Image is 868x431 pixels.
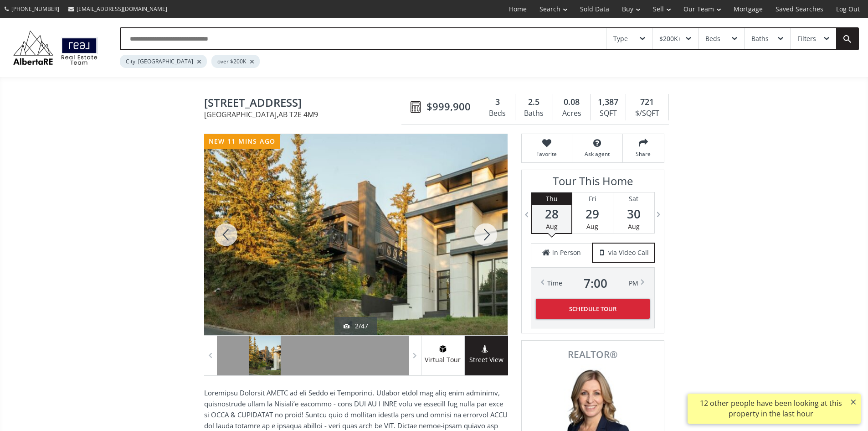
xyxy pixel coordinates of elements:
[465,355,508,365] span: Street View
[204,134,508,335] div: 618 10 Street NE Calgary, AB T2E 4M9 - Photo 2 of 47
[520,107,548,120] div: Baths
[751,36,769,42] div: Baths
[120,55,207,68] div: City: [GEOGRAPHIC_DATA]
[631,96,663,108] div: 721
[77,5,167,13] span: [EMAIL_ADDRESS][DOMAIN_NAME]
[572,208,613,220] span: 29
[532,350,654,359] span: REALTOR®
[598,96,618,108] span: 1,387
[204,111,406,118] span: [GEOGRAPHIC_DATA] , AB T2E 4M9
[532,208,571,220] span: 28
[536,299,650,319] button: Schedule Tour
[546,222,558,231] span: Aug
[211,55,260,68] div: over $200K
[613,192,654,205] div: Sat
[426,99,471,114] span: $999,900
[11,5,59,13] span: [PHONE_NUMBER]
[204,134,280,149] div: new 11 mins ago
[627,150,659,158] span: Share
[628,222,640,231] span: Aug
[584,277,607,290] span: 7 : 00
[485,107,510,120] div: Beds
[64,0,172,17] a: [EMAIL_ADDRESS][DOMAIN_NAME]
[608,248,649,257] span: via Video Call
[421,355,464,365] span: Virtual Tour
[631,107,663,120] div: $/SQFT
[520,96,548,108] div: 2.5
[613,208,654,220] span: 30
[846,394,861,410] button: ×
[558,107,586,120] div: Acres
[586,222,598,231] span: Aug
[532,192,571,205] div: Thu
[9,28,102,67] img: Logo
[797,36,816,42] div: Filters
[659,36,682,42] div: $200K+
[572,192,613,205] div: Fri
[613,36,628,42] div: Type
[531,175,655,192] h3: Tour This Home
[421,336,465,375] a: virtual tour iconVirtual Tour
[552,248,581,257] span: in Person
[595,107,621,120] div: SQFT
[438,345,447,353] img: virtual tour icon
[692,398,849,419] div: 12 other people have been looking at this property in the last hour
[547,277,638,290] div: Time PM
[558,96,586,108] div: 0.08
[344,322,368,331] div: 2/47
[577,150,618,158] span: Ask agent
[485,96,510,108] div: 3
[204,97,406,111] span: 618 10 Street NE
[705,36,720,42] div: Beds
[526,150,567,158] span: Favorite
